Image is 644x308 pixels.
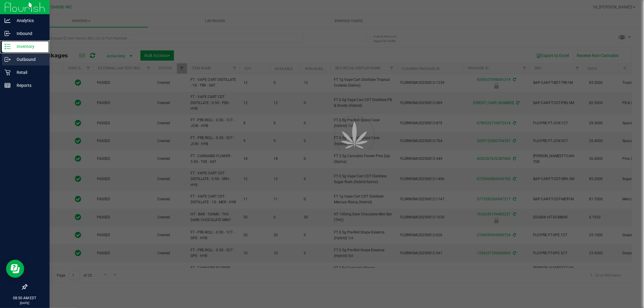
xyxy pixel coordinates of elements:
inline-svg: Inbound [5,30,11,37]
p: Inbound [11,30,47,37]
p: Retail [11,69,47,76]
inline-svg: Inventory [5,43,11,49]
iframe: Resource center [6,260,24,278]
inline-svg: Outbound [5,56,11,62]
inline-svg: Retail [5,69,11,75]
p: Reports [11,82,47,89]
p: [DATE] [3,301,47,305]
p: Inventory [11,43,47,50]
inline-svg: Analytics [5,17,11,24]
inline-svg: Reports [5,82,11,88]
p: 08:50 AM EDT [3,295,47,301]
p: Outbound [11,56,47,63]
p: Analytics [11,17,47,24]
